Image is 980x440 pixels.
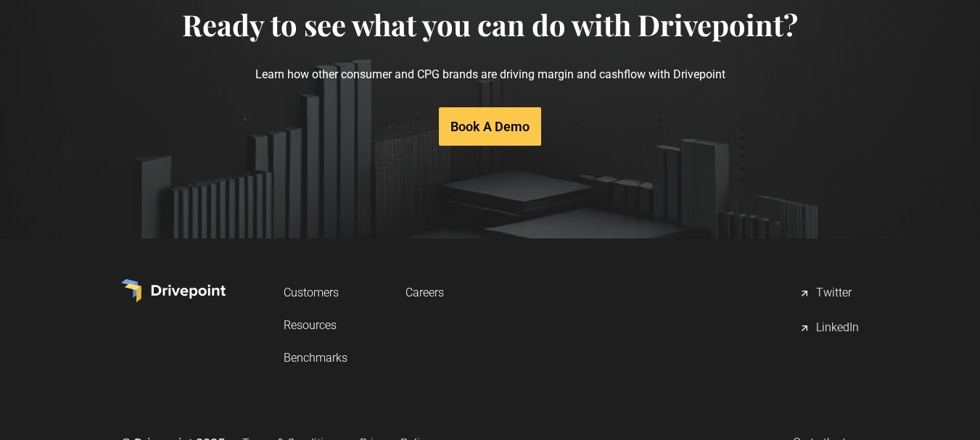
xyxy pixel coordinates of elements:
[182,7,798,42] h4: Ready to see what you can do with Drivepoint?
[439,107,541,146] a: Book A Demo
[284,312,347,339] a: Resources
[284,279,347,306] a: Customers
[182,42,798,107] p: Learn how other consumer and CPG brands are driving margin and cashflow with Drivepoint
[405,279,444,306] a: Careers
[284,344,347,371] a: Benchmarks
[719,254,980,440] iframe: Chat Widget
